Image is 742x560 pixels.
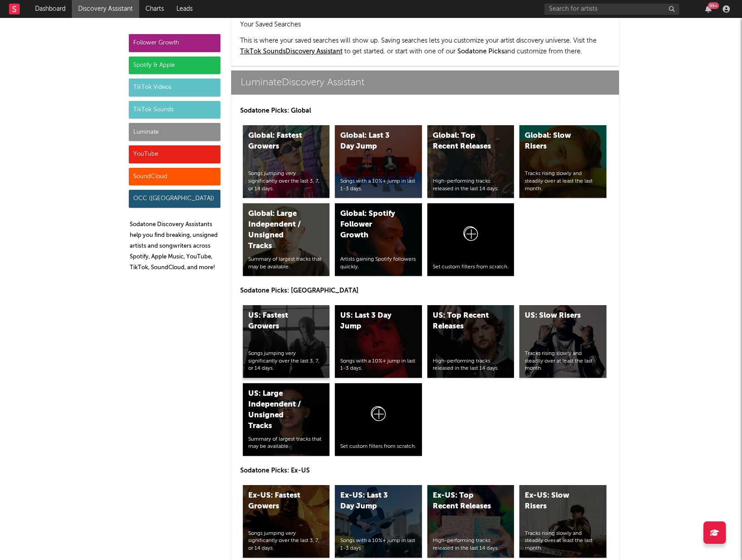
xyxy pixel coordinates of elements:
[129,190,220,208] div: OCC ([GEOGRAPHIC_DATA])
[708,2,719,9] div: 99 +
[243,125,330,198] a: Global: Fastest GrowersSongs jumping very significantly over the last 3, 7, or 14 days.
[340,490,401,512] div: Ex-US: Last 3 Day Jump
[243,485,330,558] a: Ex-US: Fastest GrowersSongs jumping very significantly over the last 3, 7, or 14 days.
[130,219,220,273] p: Sodatone Discovery Assistants help you find breaking, unsigned artists and songwriters across Spo...
[340,358,417,373] div: Songs with a 10%+ jump in last 1-3 days.
[427,305,514,378] a: US: Top Recent ReleasesHigh-performing tracks released in the last 14 days.
[129,145,220,163] div: YouTube
[231,70,619,95] a: LuminateDiscovery Assistant
[248,490,309,512] div: Ex-US: Fastest Growers
[427,203,514,276] a: Set custom filters from scratch.
[240,19,610,30] h2: Your Saved Searches
[248,389,309,432] div: US: Large Independent / Unsigned Tracks
[248,170,325,192] div: Songs jumping very significantly over the last 3, 7, or 14 days.
[240,285,610,296] p: Sodatone Picks: [GEOGRAPHIC_DATA]
[525,170,601,192] div: Tracks rising slowly and steadily over at least the last month.
[335,203,422,276] a: Global: Spotify Follower GrowthArtists gaining Spotify followers quickly.
[433,311,494,332] div: US: Top Recent Releases
[705,5,711,13] button: 99+
[433,263,509,271] div: Set custom filters from scratch.
[248,436,325,451] div: Summary of largest tracks that may be available.
[519,485,606,558] a: Ex-US: Slow RisersTracks rising slowly and steadily over at least the last month.
[433,358,509,373] div: High-performing tracks released in the last 14 days.
[340,311,401,332] div: US: Last 3 Day Jump
[433,490,494,512] div: Ex-US: Top Recent Releases
[335,125,422,198] a: Global: Last 3 Day JumpSongs with a 10%+ jump in last 1-3 days.
[525,311,586,321] div: US: Slow Risers
[525,530,601,552] div: Tracks rising slowly and steadily over at least the last month.
[248,209,309,252] div: Global: Large Independent / Unsigned Tracks
[340,209,401,241] div: Global: Spotify Follower Growth
[248,350,325,372] div: Songs jumping very significantly over the last 3, 7, or 14 days.
[240,105,610,116] p: Sodatone Picks: Global
[129,101,220,119] div: TikTok Sounds
[240,48,342,55] a: TikTok SoundsDiscovery Assistant
[243,305,330,378] a: US: Fastest GrowersSongs jumping very significantly over the last 3, 7, or 14 days.
[427,125,514,198] a: Global: Top Recent ReleasesHigh-performing tracks released in the last 14 days.
[248,530,325,552] div: Songs jumping very significantly over the last 3, 7, or 14 days.
[240,35,610,57] p: This is where your saved searches will show up. Saving searches lets you customize your artist di...
[433,131,494,152] div: Global: Top Recent Releases
[335,383,422,456] a: Set custom filters from scratch.
[129,123,220,141] div: Luminate
[243,203,330,276] a: Global: Large Independent / Unsigned TracksSummary of largest tracks that may be available.
[519,305,606,378] a: US: Slow RisersTracks rising slowly and steadily over at least the last month.
[433,178,509,193] div: High-performing tracks released in the last 14 days.
[457,48,504,55] span: Sodatone Picks
[340,178,417,193] div: Songs with a 10%+ jump in last 1-3 days.
[335,305,422,378] a: US: Last 3 Day JumpSongs with a 10%+ jump in last 1-3 days.
[433,537,509,552] div: High-performing tracks released in the last 14 days.
[340,256,417,271] div: Artists gaining Spotify followers quickly.
[248,131,309,152] div: Global: Fastest Growers
[519,125,606,198] a: Global: Slow RisersTracks rising slowly and steadily over at least the last month.
[525,131,586,152] div: Global: Slow Risers
[240,465,610,476] p: Sodatone Picks: Ex-US
[340,443,417,451] div: Set custom filters from scratch.
[248,311,309,332] div: US: Fastest Growers
[340,537,417,552] div: Songs with a 10%+ jump in last 1-3 days.
[525,350,601,372] div: Tracks rising slowly and steadily over at least the last month.
[544,4,679,15] input: Search for artists
[335,485,422,558] a: Ex-US: Last 3 Day JumpSongs with a 10%+ jump in last 1-3 days.
[525,490,586,512] div: Ex-US: Slow Risers
[243,383,330,456] a: US: Large Independent / Unsigned TracksSummary of largest tracks that may be available.
[129,57,220,74] div: Spotify & Apple
[129,168,220,186] div: SoundCloud
[427,485,514,558] a: Ex-US: Top Recent ReleasesHigh-performing tracks released in the last 14 days.
[129,79,220,96] div: TikTok Videos
[248,256,325,271] div: Summary of largest tracks that may be available.
[340,131,401,152] div: Global: Last 3 Day Jump
[129,34,220,52] div: Follower Growth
